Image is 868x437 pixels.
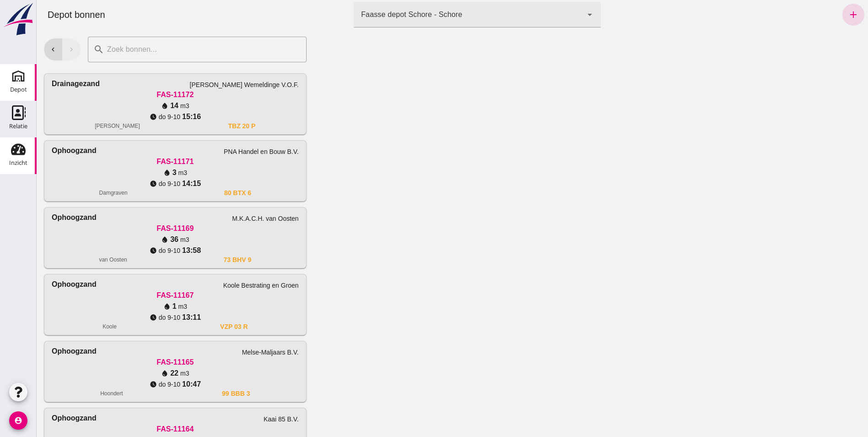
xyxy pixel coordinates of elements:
[7,207,270,268] a: OphoogzandM.K.A.C.H. van OostenFAS-1116936m3do 9-1013:58van Oosten73 BHV 9
[15,290,262,301] div: FAS-11167
[68,37,264,62] input: Zoek bonnen...
[185,390,213,397] div: 99 BBB 3
[127,303,134,310] i: water_drop
[7,341,270,402] a: OphoogzandMelse-Maljaars B.V.FAS-1116522m3do 9-1010:47Hoondert99 BBB 3
[64,390,86,397] div: Hoondert
[122,179,144,188] span: do 9-10
[124,370,132,377] i: water_drop
[15,78,63,89] div: Drainagezand
[187,147,262,156] div: PNA Handel en Bouw B.V.
[7,140,270,202] a: OphoogzandPNA Handel en Bouw B.V.FAS-111713m3do 9-1014:15Damgraven80 BTX 6
[811,9,822,20] i: add
[113,247,120,254] i: watch_later
[187,281,262,290] div: Koole Bestrating en Groen
[134,234,142,245] span: 36
[136,301,140,312] span: 1
[113,314,120,321] i: watch_later
[146,111,164,122] span: 15:16
[191,122,219,130] div: TBZ 20 P
[12,45,21,54] i: chevron_left
[15,424,262,435] div: FAS-11164
[9,160,27,166] div: Inzicht
[66,323,80,330] div: Koole
[15,223,262,234] div: FAS-11169
[146,245,164,256] span: 13:58
[153,80,262,89] div: [PERSON_NAME] Wemeldinge V.O.F.
[324,9,426,20] div: Faasse depot Schore - Schore
[124,102,132,109] i: water_drop
[548,9,559,20] i: arrow_drop_down
[15,212,60,223] div: Ophoogzand
[15,279,60,290] div: Ophoogzand
[142,168,151,177] span: m3
[7,274,270,335] a: OphoogzandKoole Bestrating en GroenFAS-111671m3do 9-1013:11KooleVZP 03 R
[122,380,144,389] span: do 9-10
[187,256,215,263] div: 73 BHV 9
[113,113,120,120] i: watch_later
[146,379,164,390] span: 10:47
[142,302,151,311] span: m3
[63,189,91,197] div: Damgraven
[7,73,270,135] a: Drainagezand[PERSON_NAME] Wemeldinge V.O.F.FAS-1117214m3do 9-1015:16[PERSON_NAME]TBZ 20 P
[9,123,27,129] div: Relatie
[144,101,152,110] span: m3
[227,415,262,424] div: Kaai 85 B.V.
[15,156,262,167] div: FAS-11171
[195,214,262,223] div: M.K.A.C.H. van Oosten
[122,246,144,255] span: do 9-10
[188,189,215,197] div: 80 BTX 6
[183,323,211,330] div: VZP 03 R
[124,236,132,243] i: water_drop
[113,180,120,187] i: watch_later
[205,348,262,357] div: Melse-Maljaars B.V.
[9,411,27,430] i: account_circle
[15,413,60,424] div: Ophoogzand
[10,87,27,93] div: Depot
[134,100,142,111] span: 14
[2,2,35,36] img: logo-small.a267ee39.svg
[15,89,262,100] div: FAS-11172
[136,167,140,178] span: 3
[113,381,120,388] i: watch_later
[146,312,164,323] span: 13:11
[146,178,164,189] span: 14:15
[15,346,60,357] div: Ophoogzand
[134,368,142,379] span: 22
[15,357,262,368] div: FAS-11165
[122,313,144,322] span: do 9-10
[58,122,103,130] div: [PERSON_NAME]
[15,145,60,156] div: Ophoogzand
[144,369,152,378] span: m3
[62,256,90,263] div: van Oosten
[144,235,152,244] span: m3
[4,8,76,21] div: Depot bonnen
[127,169,134,176] i: water_drop
[122,112,144,121] span: do 9-10
[57,44,68,55] i: search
